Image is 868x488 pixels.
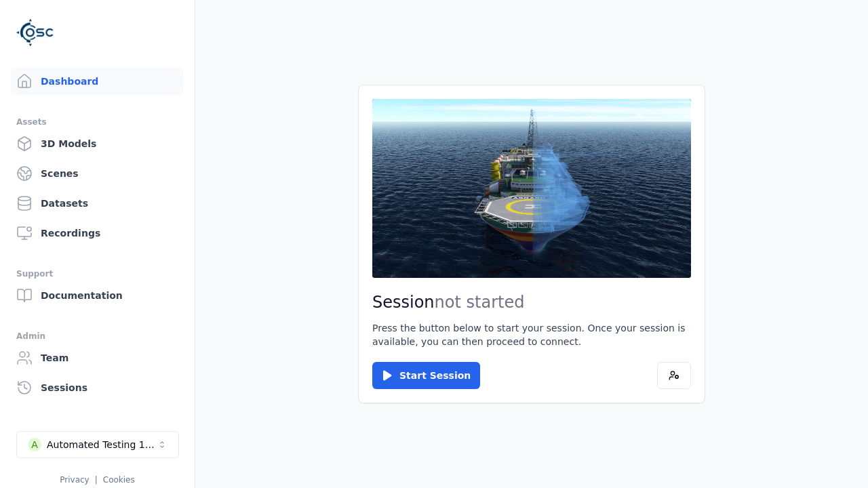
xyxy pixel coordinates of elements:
h2: Session [372,291,691,313]
div: Support [16,266,178,282]
a: Recordings [11,220,184,247]
p: Press the button below to start your session. Once your session is available, you can then procee... [372,321,691,348]
button: Select a workspace [16,431,179,458]
div: Assets [16,114,178,130]
a: Documentation [11,282,184,309]
span: not started [435,293,525,312]
div: A [28,438,41,451]
a: Sessions [11,374,184,401]
div: Automated Testing 1 - Playwright [47,438,157,451]
button: Start Session [372,362,480,389]
a: Team [11,344,184,371]
a: Privacy [60,475,89,485]
a: Cookies [103,475,135,485]
span: | [95,475,98,485]
a: Datasets [11,190,184,217]
img: Logo [16,14,54,52]
a: Dashboard [11,68,184,95]
div: Admin [16,328,178,344]
a: 3D Models [11,130,184,157]
a: Scenes [11,160,184,187]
